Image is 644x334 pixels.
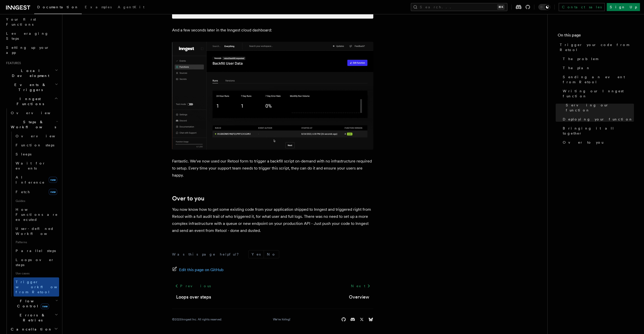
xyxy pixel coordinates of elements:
a: Trigger your code from Retool [558,40,634,54]
button: Toggle dark mode [538,4,550,10]
span: Function steps [16,143,54,147]
span: Bringing it all together [563,126,634,136]
div: © 2025 Inngest Inc. All rights reserved. [172,317,222,321]
a: Sending an event from Retool [561,72,634,87]
a: We're hiring! [273,317,290,321]
button: Steps & Workflows [9,117,59,132]
span: Documentation [37,5,79,9]
a: Setting up your app [4,43,59,57]
a: Over to you [172,195,205,202]
span: User-defined Workflows [16,227,61,236]
span: Serving our function [566,103,634,113]
span: Wait for events [16,161,46,170]
span: Flow Control [9,299,55,309]
p: Fantastic. We've now used our Retool form to trigger a backfill script on-demand with no infrastr... [172,158,373,179]
span: Errors & Retries [9,313,55,323]
span: Sleeps [16,152,31,156]
a: Sleeps [14,150,59,159]
span: Use cases [14,269,59,277]
span: Over to you [563,140,603,145]
button: No [264,251,279,258]
span: Steps & Workflows [9,119,56,130]
button: Yes [249,251,264,258]
a: Previous [172,281,214,290]
span: Trigger your code from Retool [560,42,634,52]
span: Features [4,61,21,65]
span: Deploying your function [563,117,633,122]
span: Your first Functions [6,17,36,26]
h4: On this page [558,32,634,40]
kbd: ⌘K [497,5,504,10]
a: Next [348,281,373,290]
button: Flow Controlnew [9,297,59,311]
p: You now know how to get some existing code from your application shipped to Inngest and triggered... [172,206,373,234]
a: Overview [349,294,369,301]
span: Overview [16,134,67,138]
a: Leveraging Steps [4,29,59,43]
button: Cancellation [9,325,59,334]
div: Steps & Workflows [9,132,59,297]
a: Edit this page on GitHub [172,266,224,273]
span: How Functions are executed [16,207,58,222]
span: The plan [563,65,590,70]
a: Wait for events [14,159,59,173]
span: Examples [85,5,112,9]
span: Guides [14,197,59,205]
a: Trigger workflows from Retool [14,277,59,297]
span: Fetch [16,190,30,194]
span: Trigger workflows from Retool [16,280,71,294]
a: Loops over steps [14,255,59,269]
a: Bringing it all together [561,124,634,138]
button: Events & Triggers [4,80,59,94]
p: And a few seconds later in the Inngest cloud dashboard: [172,27,373,34]
a: AgentKit [115,2,147,14]
a: Sign Up [607,3,640,11]
span: Setting up your app [6,46,49,55]
a: Fetchnew [14,187,59,197]
a: Parallel steps [14,246,59,255]
span: Leveraging Steps [6,31,49,40]
a: Deploying your function [561,115,634,124]
span: Events & Triggers [4,82,55,92]
button: Inngest Functions [4,94,59,108]
span: Writing our Inngest function [563,89,634,99]
a: Overview [14,132,59,141]
a: How Functions are executed [14,205,59,224]
span: Sending an event from Retool [563,74,634,85]
a: Function steps [14,141,59,150]
a: Your first Functions [4,15,59,29]
a: The plan [561,63,634,72]
span: Overview [11,111,63,115]
a: User-defined Workflows [14,224,59,238]
span: new [49,177,57,183]
button: Local Development [4,66,59,80]
a: Contact sales [559,3,605,11]
a: Examples [82,2,115,14]
span: Loops over steps [16,258,54,267]
span: Local Development [4,68,55,78]
button: Search...⌘K [411,3,507,11]
span: new [49,189,57,195]
a: Over to you [561,138,634,147]
span: AI Inference [16,175,45,184]
span: The problem [563,56,598,61]
a: The problem [561,54,634,63]
a: Serving our function [564,101,634,115]
button: Errors & Retries [9,311,59,325]
span: Patterns [14,238,59,246]
span: new [41,304,49,309]
p: Was this page helpful? [172,252,242,257]
span: Cancellation [9,327,52,332]
a: AI Inferencenew [14,173,59,187]
a: Documentation [34,2,82,14]
span: Edit this page on GitHub [179,266,224,273]
span: Inngest Functions [4,96,54,106]
a: Overview [9,108,59,117]
img: Inngest cloud dashboard view function output [172,42,373,150]
a: Writing our Inngest function [561,87,634,101]
a: Loops over steps [176,294,211,301]
span: Parallel steps [16,249,56,253]
span: AgentKit [118,5,144,9]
